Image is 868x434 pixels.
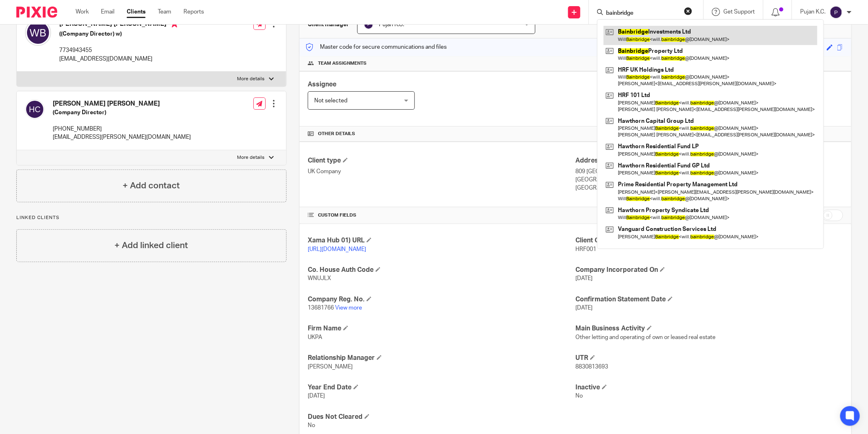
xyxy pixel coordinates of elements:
[684,7,692,15] button: Clear
[314,98,347,104] span: Not selected
[308,423,315,428] span: No
[53,125,191,133] p: [PHONE_NUMBER]
[76,8,89,16] a: Work
[53,133,191,141] p: [EMAIL_ADDRESS][PERSON_NAME][DOMAIN_NAME]
[16,7,57,18] img: Pixie
[308,335,322,340] span: UKPA
[308,167,575,176] p: UK Company
[575,276,593,281] span: [DATE]
[308,295,575,304] h4: Company Reg. No.
[183,8,204,16] a: Reports
[308,156,575,165] h4: Client type
[308,354,575,362] h4: Relationship Manager
[575,354,843,362] h4: UTR
[308,246,366,252] a: [URL][DOMAIN_NAME]
[308,393,325,399] span: [DATE]
[575,156,843,165] h4: Address
[101,8,114,16] a: Email
[575,324,843,333] h4: Main Business Activity
[237,154,265,161] p: More details
[723,9,755,15] span: Get Support
[127,8,145,16] a: Clients
[575,305,593,311] span: [DATE]
[123,179,180,192] h4: + Add contact
[575,167,843,176] p: 809 [GEOGRAPHIC_DATA], [STREET_ADDRESS]
[59,55,179,63] p: [EMAIL_ADDRESS][DOMAIN_NAME]
[575,383,843,392] h4: Inactive
[308,305,334,311] span: 13681766
[575,393,583,399] span: No
[575,246,596,252] span: HRF001
[575,266,843,274] h4: Company Incorporated On
[575,335,716,340] span: Other letting and operating of own or leased real estate
[318,60,367,67] span: Team assignments
[308,324,575,333] h4: Firm Name
[605,10,679,17] input: Search
[114,239,188,252] h4: + Add linked client
[575,176,843,184] p: [GEOGRAPHIC_DATA], EC2M 7AQ
[59,30,179,38] h5: ((Company Director) w)
[575,364,608,370] span: 8830813693
[308,276,331,281] span: WNUJLX
[16,215,286,221] p: Linked clients
[318,131,355,137] span: Other details
[25,20,51,46] img: svg%3E
[308,212,575,219] h4: CUSTOM FIELDS
[306,43,447,51] p: Master code for secure communications and files
[379,22,404,27] span: Pujan K.C.
[308,413,575,421] h4: Dues Not Cleared
[59,20,179,30] h4: [PERSON_NAME] [PERSON_NAME]
[308,364,353,370] span: [PERSON_NAME]
[53,108,191,117] h5: (Company Director)
[308,383,575,392] h4: Year End Date
[59,46,179,54] p: 7734943455
[308,81,336,88] span: Assignee
[575,184,843,192] p: [GEOGRAPHIC_DATA]
[575,295,843,304] h4: Confirmation Statement Date
[237,76,265,82] p: More details
[53,99,191,108] h4: [PERSON_NAME] [PERSON_NAME]
[335,305,362,311] a: View more
[308,236,575,245] h4: Xama Hub 01) URL
[158,8,171,16] a: Team
[364,20,374,29] img: svg%3E
[830,6,843,19] img: svg%3E
[575,236,843,245] h4: Client Code
[25,99,45,119] img: svg%3E
[800,8,825,16] p: Pujan K.C.
[308,20,349,29] h3: Client manager
[308,266,575,274] h4: Co. House Auth Code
